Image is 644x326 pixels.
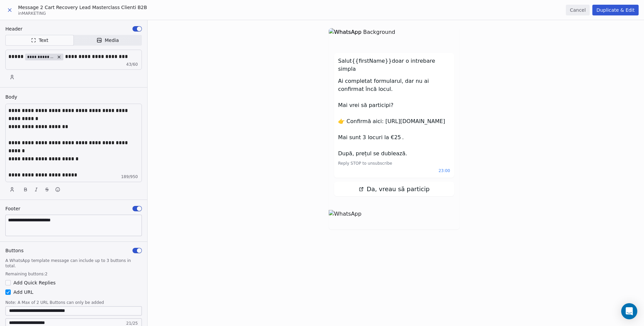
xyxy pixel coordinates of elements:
span: 👉 Confirmă aici: [URL][DOMAIN_NAME] [338,118,445,124]
span: Message 2 Cart Recovery Lead Masterclass Clienti B2B [18,4,147,11]
button: Cancel [566,5,590,15]
img: WhatsApp [329,28,460,48]
img: WhatsApp Background [329,28,460,229]
span: Reply STOP to unsubscribe [338,160,450,166]
span: in MARKETING [18,11,147,16]
div: Open Intercom Messenger [621,303,637,319]
span: 23:00 [438,168,450,174]
button: Duplicate & Edit [592,5,639,15]
span: Da, vreau să particip [367,184,430,194]
span: Ai completat formularul, dar nu ai confirmat încă locul. [338,78,429,92]
span: Mai vrei să participi? [338,102,393,108]
span: Mai sunt 3 locuri la €25 . [338,134,404,141]
img: WhatsApp [329,210,460,229]
span: După, prețul se dublează. [338,150,407,157]
span: {{firstName}} [352,58,392,64]
span: Salut [338,58,352,64]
